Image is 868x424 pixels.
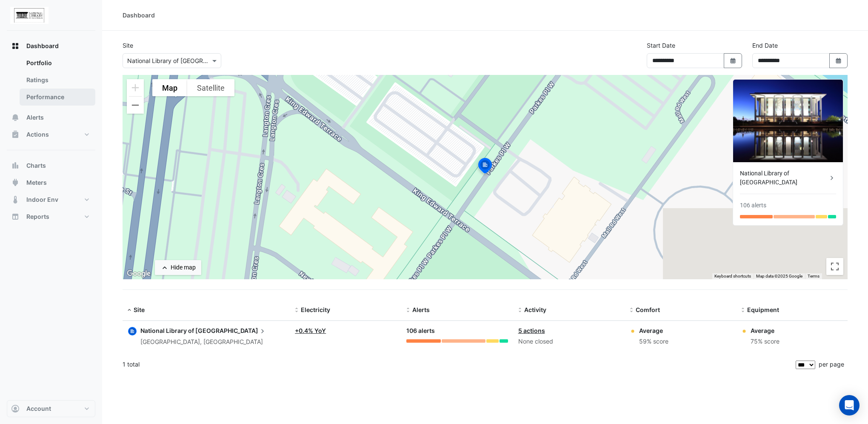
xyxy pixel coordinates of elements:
[733,80,843,162] img: National Library of Australia
[524,306,546,313] span: Activity
[729,57,737,64] fa-icon: Select Date
[134,306,145,313] span: Site
[26,212,49,221] span: Reports
[20,72,95,89] a: Ratings
[7,174,95,191] button: Meters
[295,327,326,334] a: +0.4% YoY
[7,54,95,109] div: Dashboard
[301,306,330,313] span: Electricity
[826,258,843,275] button: Toggle fullscreen view
[740,201,766,210] div: 106 alerts
[639,326,668,335] div: Average
[171,263,196,272] div: Hide map
[819,361,844,368] span: per page
[140,327,194,334] span: National Library of
[751,326,779,335] div: Average
[123,11,155,20] div: Dashboard
[808,274,819,278] a: Terms (opens in new tab)
[26,161,46,170] span: Charts
[7,126,95,143] button: Actions
[7,157,95,174] button: Charts
[11,195,20,204] app-icon: Indoor Env
[155,260,201,275] button: Hide map
[476,157,494,177] img: site-pin-selected.svg
[10,7,49,24] img: Company Logo
[127,79,144,96] button: Zoom in
[406,326,508,336] div: 106 alerts
[747,306,779,313] span: Equipment
[751,337,779,347] div: 75% score
[839,395,859,415] div: Open Intercom Messenger
[752,41,778,50] label: End Date
[187,79,234,96] button: Show satellite imagery
[20,89,95,106] a: Performance
[11,42,20,50] app-icon: Dashboard
[7,191,95,208] button: Indoor Env
[714,273,751,279] button: Keyboard shortcuts
[26,42,59,50] span: Dashboard
[140,337,267,347] div: [GEOGRAPHIC_DATA], [GEOGRAPHIC_DATA]
[740,169,828,187] div: National Library of [GEOGRAPHIC_DATA]
[26,178,47,187] span: Meters
[11,130,20,139] app-icon: Actions
[518,327,545,334] a: 5 actions
[26,195,58,204] span: Indoor Env
[26,130,49,139] span: Actions
[11,178,20,187] app-icon: Meters
[7,109,95,126] button: Alerts
[125,268,153,279] img: Google
[7,37,95,54] button: Dashboard
[123,41,133,50] label: Site
[123,354,794,375] div: 1 total
[195,326,267,335] span: [GEOGRAPHIC_DATA]
[518,337,620,347] div: None closed
[636,306,660,313] span: Comfort
[26,404,51,413] span: Account
[639,337,668,347] div: 59% score
[835,57,842,64] fa-icon: Select Date
[647,41,675,50] label: Start Date
[11,113,20,122] app-icon: Alerts
[127,97,144,114] button: Zoom out
[20,54,95,72] a: Portfolio
[11,161,20,170] app-icon: Charts
[11,212,20,221] app-icon: Reports
[152,79,187,96] button: Show street map
[7,208,95,225] button: Reports
[26,113,44,122] span: Alerts
[412,306,430,313] span: Alerts
[7,400,95,417] button: Account
[125,268,153,279] a: Open this area in Google Maps (opens a new window)
[756,274,802,278] span: Map data ©2025 Google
